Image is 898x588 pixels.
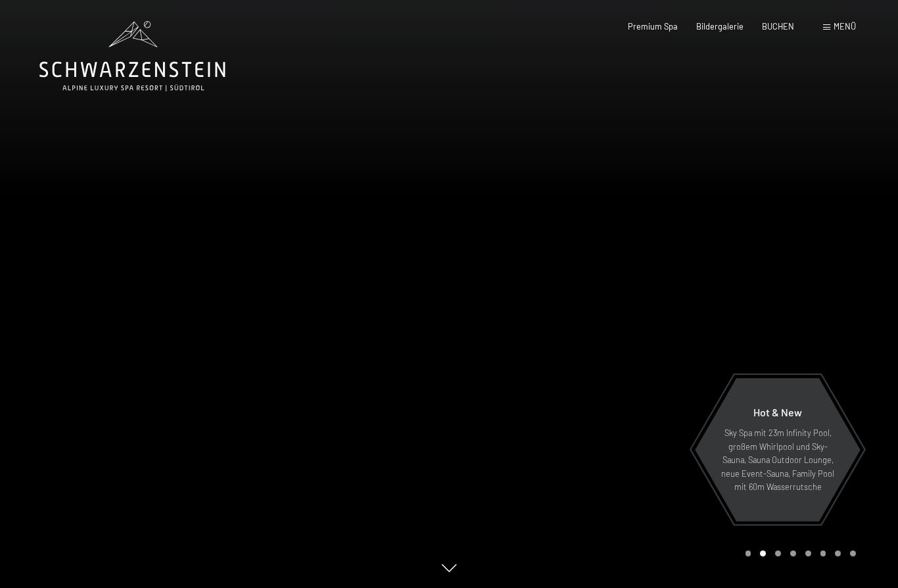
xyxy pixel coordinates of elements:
div: Carousel Page 5 [805,551,811,556]
div: Carousel Page 6 [820,551,826,556]
a: Premium Spa [628,21,678,32]
a: Hot & New Sky Spa mit 23m Infinity Pool, großem Whirlpool und Sky-Sauna, Sauna Outdoor Lounge, ne... [694,378,861,522]
div: Carousel Page 7 [835,551,841,556]
a: BUCHEN [762,21,794,32]
div: Carousel Page 1 [745,551,751,556]
span: Menü [834,21,856,32]
span: Hot & New [753,406,802,418]
div: Carousel Page 8 [850,551,856,556]
p: Sky Spa mit 23m Infinity Pool, großem Whirlpool und Sky-Sauna, Sauna Outdoor Lounge, neue Event-S... [721,426,835,493]
a: Bildergalerie [696,21,744,32]
div: Carousel Pagination [741,551,856,556]
div: Carousel Page 3 [775,551,781,556]
div: Carousel Page 2 (Current Slide) [760,551,766,556]
div: Carousel Page 4 [790,551,796,556]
